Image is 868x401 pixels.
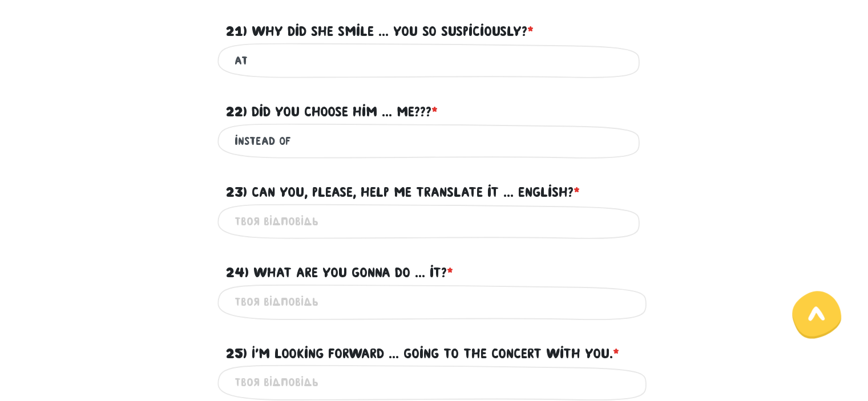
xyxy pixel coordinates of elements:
[226,343,619,364] label: 25) I'm looking forward ... going to the concert with you.
[226,21,534,42] label: 21) Why did she smile ... you so suspiciously?
[226,181,580,203] label: 23) Can you, please, help me translate it ... English?
[226,262,453,283] label: 24) What are you gonna do ... it?
[235,128,634,154] input: Твоя відповідь
[235,289,634,315] input: Твоя відповідь
[235,209,634,234] input: Твоя відповідь
[226,101,438,123] label: 22) Did you choose him ... me???
[235,48,634,74] input: Твоя відповідь
[235,370,634,395] input: Твоя відповідь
